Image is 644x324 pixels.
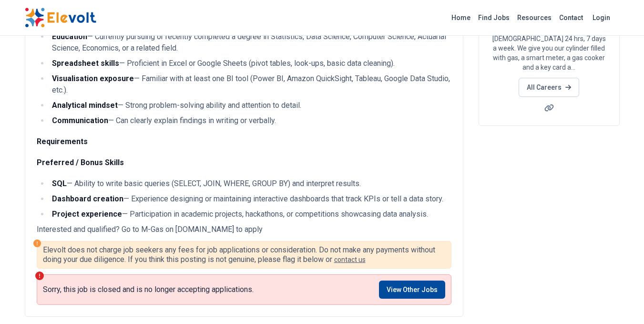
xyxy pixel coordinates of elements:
strong: Education [52,32,87,41]
strong: Spreadsheet skills [52,59,119,68]
a: View Other Jobs [379,281,445,299]
a: Contact [555,10,587,25]
li: — Currently pursuing or recently completed a degree in Statistics, Data Science, Computer Science... [49,31,451,54]
strong: Requirements [37,137,88,146]
a: Login [587,8,616,27]
img: Elevolt [25,8,96,28]
a: Resources [513,10,555,25]
strong: Analytical mindset [52,101,118,110]
strong: Preferred / Bonus Skills [37,158,124,167]
li: — Ability to write basic queries (SELECT, JOIN, WHERE, GROUP BY) and interpret results. [49,178,451,189]
strong: Communication [52,116,108,125]
a: Home [448,10,474,25]
strong: SQL [52,179,67,188]
li: — Proficient in Excel or Google Sheets (pivot tables, look-ups, basic data cleaning). [49,58,451,69]
li: — Strong problem-solving ability and attention to detail. [49,100,451,111]
strong: Visualisation exposure [52,74,134,83]
p: Elevolt does not charge job seekers any fees for job applications or consideration. Do not make a... [43,245,445,264]
li: — Experience designing or maintaining interactive dashboards that track KPIs or tell a data story. [49,193,451,205]
strong: Dashboard creation [52,194,123,203]
p: Interested and qualified? Go to M-Gas on [DOMAIN_NAME] to apply [37,224,451,235]
p: M-Gas is using technology to transform lives by providing clean cooking gas to all [DEMOGRAPHIC_D... [491,5,608,72]
a: Find Jobs [474,10,513,25]
li: — Familiar with at least one BI tool (Power BI, Amazon QuickSight, Tableau, Google Data Studio, e... [49,73,451,96]
iframe: Chat Widget [596,278,644,324]
strong: Project experience [52,209,122,219]
p: Sorry, this job is closed and is no longer accepting applications. [43,285,254,294]
a: All Careers [519,78,579,97]
li: — Can clearly explain findings in writing or verbally. [49,115,451,126]
a: contact us [334,256,366,263]
li: — Participation in academic projects, hackathons, or competitions showcasing data analysis. [49,209,451,220]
